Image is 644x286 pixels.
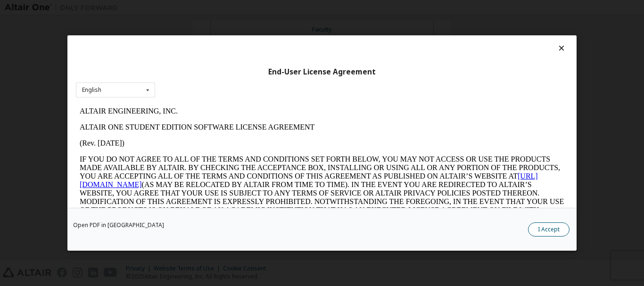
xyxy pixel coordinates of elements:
button: I Accept [528,222,570,237]
div: English [82,87,101,93]
p: This Altair One Student Edition Software License Agreement (“Agreement”) is between Altair Engine... [4,127,488,161]
p: (Rev. [DATE]) [4,36,488,44]
a: Open PDF in [GEOGRAPHIC_DATA] [73,222,164,228]
p: IF YOU DO NOT AGREE TO ALL OF THE TERMS AND CONDITIONS SET FORTH BELOW, YOU MAY NOT ACCESS OR USE... [4,52,488,120]
p: ALTAIR ENGINEERING, INC. [4,4,488,12]
p: ALTAIR ONE STUDENT EDITION SOFTWARE LICENSE AGREEMENT [4,20,488,28]
a: [URL][DOMAIN_NAME] [4,69,462,85]
div: End-User License Agreement [76,67,568,77]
